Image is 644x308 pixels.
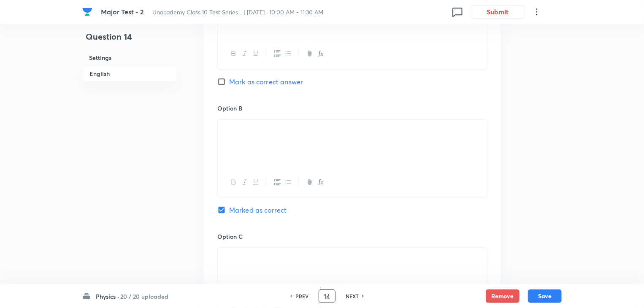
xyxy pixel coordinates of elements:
[217,104,487,113] h6: Option B
[346,292,359,300] h6: NEXT
[471,5,525,19] button: Submit
[82,65,177,82] h6: English
[295,292,308,300] h6: PREV
[486,289,520,303] button: Remove
[82,7,94,17] a: Company Logo
[120,292,168,301] h6: 20 / 20 uploaded
[82,30,177,50] h4: Question 14
[229,77,303,87] span: Mark as correct answer
[82,7,92,17] img: Company Logo
[96,292,119,301] h6: Physics ·
[224,132,225,132] img: 23-08-25-11:48:05-AM
[82,50,177,65] h6: Settings
[217,232,487,241] h6: Option C
[152,8,324,16] span: Unacademy Class 10 Test Series... | [DATE] · 10:00 AM - 11:30 AM
[528,289,562,303] button: Save
[229,205,287,215] span: Marked as correct
[101,7,144,16] span: Major Test - 2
